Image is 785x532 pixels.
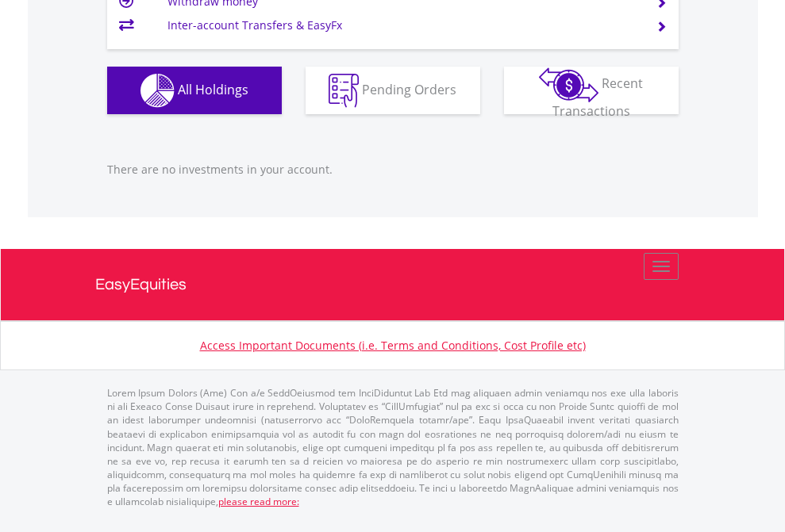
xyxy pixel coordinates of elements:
[107,386,679,508] p: Lorem Ipsum Dolors (Ame) Con a/e SeddOeiusmod tem InciDiduntut Lab Etd mag aliquaen admin veniamq...
[107,67,282,114] button: All Holdings
[167,13,637,37] td: Inter-account Transfers & EasyFx
[539,67,598,102] img: transactions-zar-wht.png
[504,67,679,114] button: Recent Transactions
[306,67,480,114] button: Pending Orders
[107,162,679,178] p: There are no investments in your account.
[218,495,299,508] a: please read more:
[200,338,586,353] a: Access Important Documents (i.e. Terms and Conditions, Cost Profile etc)
[362,80,456,98] span: Pending Orders
[329,74,359,108] img: pending_instructions-wht.png
[140,74,175,108] img: holdings-wht.png
[95,249,691,320] a: EasyEquities
[178,80,248,98] span: All Holdings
